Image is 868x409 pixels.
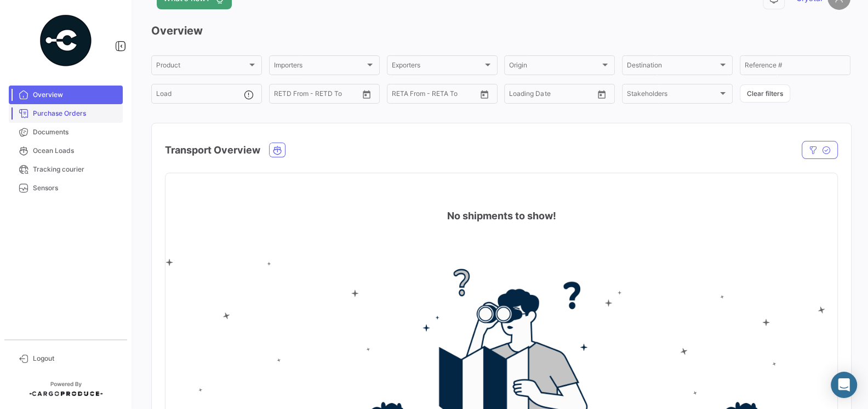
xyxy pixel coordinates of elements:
h4: No shipments to show! [447,208,556,224]
span: Documents [33,127,118,137]
a: Sensors [9,179,123,197]
span: Ocean Loads [33,146,118,156]
img: powered-by.png [38,13,93,68]
a: Documents [9,123,123,141]
input: To [415,92,455,99]
span: Sensors [33,183,118,193]
div: Abrir Intercom Messenger [831,372,857,398]
button: Clear filters [740,84,790,103]
input: From [274,92,289,99]
span: Importers [274,63,365,71]
input: From [392,92,407,99]
span: Logout [33,354,118,363]
input: To [532,92,572,99]
a: Ocean Loads [9,141,123,160]
button: Open calendar [358,86,375,103]
button: Open calendar [476,86,493,103]
input: To [297,92,337,99]
span: Exporters [392,63,483,71]
a: Overview [9,86,123,104]
h3: Overview [151,23,850,38]
span: Overview [33,90,118,100]
span: Stakeholders [627,92,718,99]
h4: Transport Overview [165,143,260,158]
span: Destination [627,63,718,71]
input: From [509,92,524,99]
span: Product [156,63,247,71]
a: Tracking courier [9,160,123,179]
span: Origin [509,63,600,71]
a: Purchase Orders [9,104,123,123]
span: Tracking courier [33,164,118,174]
button: Open calendar [593,86,610,103]
button: Ocean [270,143,285,157]
span: Purchase Orders [33,109,118,118]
